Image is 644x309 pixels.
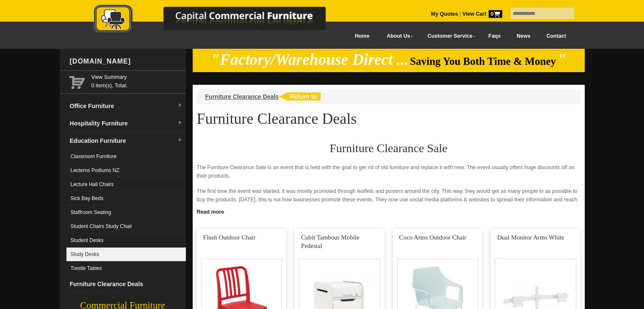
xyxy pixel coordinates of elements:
[66,178,186,192] a: Lecture Hall Chairs
[70,4,367,38] a: Capital Commercial Furniture Logo
[431,11,458,17] a: My Quotes
[377,27,418,46] a: About Us
[509,27,538,46] a: News
[66,248,186,262] a: Study Desks
[538,27,574,46] a: Contact
[66,192,186,206] a: Sick Bay Beds
[481,27,509,46] a: Faqs
[66,97,186,115] a: Office Furnituredropdown
[193,206,585,216] a: Click to read more
[66,49,186,74] div: [DOMAIN_NAME]
[205,93,279,100] a: Furniture Clearance Deals
[66,262,186,276] a: Trestle Tables
[197,163,580,180] p: The Furniture Clearance Sale is an event that is held with the goal to get rid of old furniture a...
[66,164,186,178] a: Lecterns Podiums NZ
[197,111,580,127] h1: Furniture Clearance Deals
[197,187,580,212] p: The first time the event was started, it was mostly promoted through leaflets and posters around ...
[279,92,321,100] img: return to
[70,4,367,35] img: Capital Commercial Furniture Logo
[177,120,182,125] img: dropdown
[66,115,186,132] a: Hospitality Furnituredropdown
[177,103,182,108] img: dropdown
[461,11,502,17] a: View Cart0
[66,206,186,220] a: Staffroom Seating
[66,234,186,248] a: Student Desks
[91,73,182,81] a: View Summary
[410,56,556,67] span: Saving You Both Time & Money
[91,73,182,89] span: 0 item(s), Total:
[418,27,480,46] a: Customer Service
[177,138,182,143] img: dropdown
[557,51,566,68] em: "
[66,220,186,234] a: Student Chairs Study Chair
[211,51,409,68] em: "Factory/Warehouse Direct ...
[66,132,186,150] a: Education Furnituredropdown
[197,142,580,155] h2: Furniture Clearance Sale
[489,10,502,18] span: 0
[66,276,186,293] a: Furniture Clearance Deals
[462,11,502,17] strong: View Cart
[66,150,186,164] a: Classroom Furniture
